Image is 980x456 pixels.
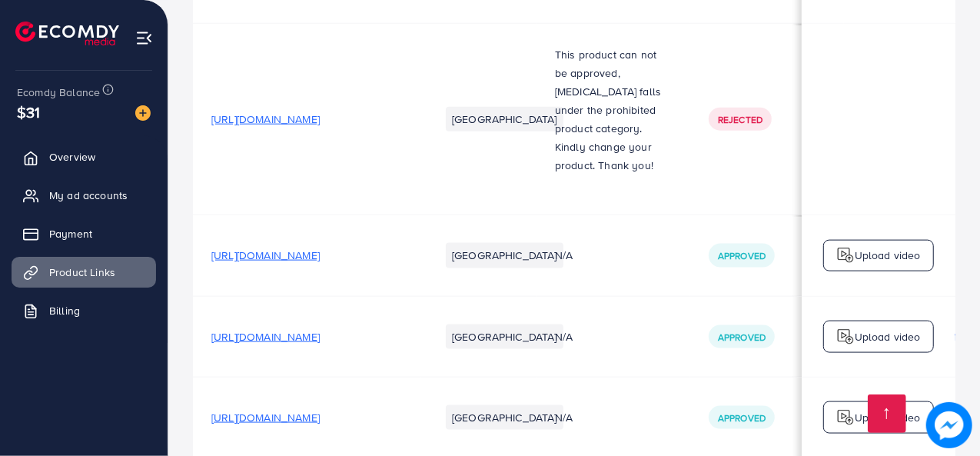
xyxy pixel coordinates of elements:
a: Payment [12,218,156,249]
span: N/A [555,329,573,344]
span: Ecomdy Balance [17,85,100,100]
span: [URL][DOMAIN_NAME] [211,248,320,263]
span: Payment [49,226,92,241]
img: logo [836,328,855,346]
a: Overview [12,141,156,172]
span: [URL][DOMAIN_NAME] [211,329,320,344]
span: My ad accounts [49,188,128,203]
span: Billing [49,303,80,318]
span: $31 [17,101,40,123]
a: My ad accounts [12,180,156,211]
span: Overview [49,149,95,165]
img: image [135,105,151,121]
span: [URL][DOMAIN_NAME] [211,112,320,127]
img: logo [15,22,119,45]
span: N/A [555,410,573,425]
li: [GEOGRAPHIC_DATA] [446,107,563,131]
span: Approved [718,249,766,262]
img: menu [135,29,153,47]
li: [GEOGRAPHIC_DATA] [446,243,563,268]
img: image [926,402,972,448]
li: [GEOGRAPHIC_DATA] [446,405,563,430]
img: logo [836,246,855,265]
a: Billing [12,295,156,326]
p: This product can not be approved, [MEDICAL_DATA] falls under the prohibited product category. Kin... [555,45,672,175]
img: logo [836,408,855,427]
p: Upload video [855,328,921,346]
span: Rejected [718,113,762,126]
span: Approved [718,411,766,424]
span: Product Links [49,265,115,280]
p: Upload video [855,408,921,427]
span: N/A [555,248,573,263]
span: [URL][DOMAIN_NAME] [211,410,320,425]
span: Approved [718,331,766,344]
a: Product Links [12,257,156,288]
p: Upload video [855,246,921,265]
li: [GEOGRAPHIC_DATA] [446,325,563,349]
